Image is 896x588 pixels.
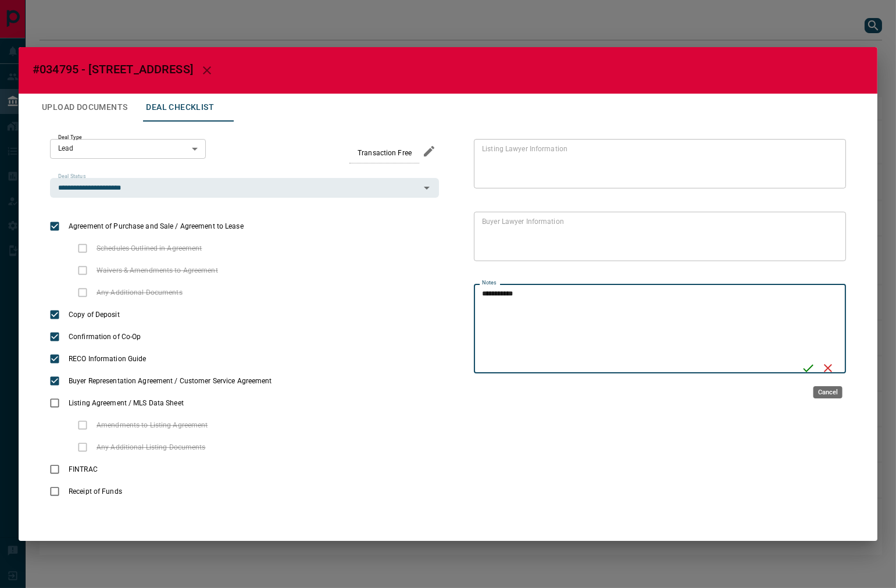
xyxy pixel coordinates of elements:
[58,134,82,141] label: Deal Type
[58,173,85,180] label: Deal Status
[50,139,206,159] div: Lead
[798,358,818,378] button: Save
[66,486,125,497] span: Receipt of Funds
[813,386,843,398] div: Cancel
[94,420,211,430] span: Amendments to Listing Agreement
[33,94,137,122] button: Upload Documents
[94,265,221,276] span: Waivers & Amendments to Agreement
[66,221,247,231] span: Agreement of Purchase and Sale / Agreement to Lease
[66,464,101,475] span: FINTRAC
[94,243,205,254] span: Schedules Outlined in Agreement
[482,216,833,256] textarea: text field
[482,144,833,183] textarea: text field
[66,354,149,364] span: RECO Information Guide
[33,62,193,76] span: #034795 - [STREET_ADDRESS]
[94,442,209,452] span: Any Additional Listing Documents
[482,289,794,368] textarea: text field
[818,358,838,378] button: Cancel
[94,287,185,298] span: Any Additional Documents
[482,279,496,287] label: Notes
[66,376,275,386] span: Buyer Representation Agreement / Customer Service Agreement
[66,332,144,342] span: Confirmation of Co-Op
[419,141,439,161] button: edit
[419,180,435,196] button: Open
[66,398,187,408] span: Listing Agreement / MLS Data Sheet
[137,94,223,122] button: Deal Checklist
[66,309,123,320] span: Copy of Deposit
